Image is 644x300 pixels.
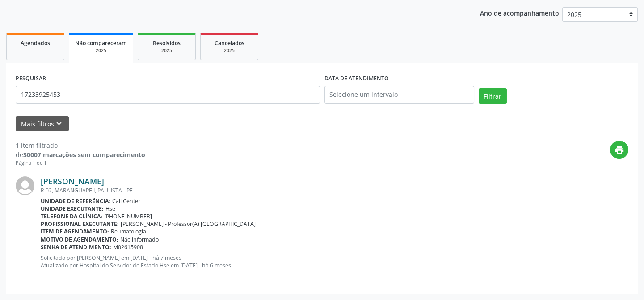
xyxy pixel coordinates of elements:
[144,47,189,54] div: 2025
[153,39,181,47] span: Resolvidos
[41,236,118,243] b: Motivo de agendamento:
[54,119,64,129] i: keyboard_arrow_down
[610,141,628,159] button: print
[111,228,146,235] span: Reumatologia
[41,205,104,212] b: Unidade executante:
[324,72,389,86] label: DATA DE ATENDIMENTO
[16,159,145,167] div: Página 1 de 1
[215,39,244,47] span: Cancelados
[16,116,69,132] button: Mais filtroskeyboard_arrow_down
[105,205,115,212] span: Hse
[23,150,145,159] strong: 30007 marcações sem comparecimento
[16,141,145,150] div: 1 item filtrado
[41,212,102,220] b: Telefone da clínica:
[121,220,256,228] span: [PERSON_NAME] - Professor(A) [GEOGRAPHIC_DATA]
[16,72,46,86] label: PESQUISAR
[104,212,152,220] span: [PHONE_NUMBER]
[113,243,143,251] span: M02615908
[16,176,34,195] img: img
[41,176,104,186] a: [PERSON_NAME]
[41,220,119,228] b: Profissional executante:
[75,47,127,54] div: 2025
[16,86,320,104] input: Nome, código do beneficiário ou CPF
[41,254,628,269] p: Solicitado por [PERSON_NAME] em [DATE] - há 7 meses Atualizado por Hospital do Servidor do Estado...
[615,145,624,155] i: print
[207,47,252,54] div: 2025
[480,7,559,18] p: Ano de acompanhamento
[479,88,507,104] button: Filtrar
[21,39,50,47] span: Agendados
[41,243,111,251] b: Senha de atendimento:
[324,86,474,104] input: Selecione um intervalo
[41,187,628,194] div: R 02, MARANGUAPE I, PAULISTA - PE
[41,197,110,205] b: Unidade de referência:
[16,150,145,159] div: de
[41,228,109,235] b: Item de agendamento:
[112,197,140,205] span: Call Center
[120,236,159,243] span: Não informado
[75,39,127,47] span: Não compareceram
